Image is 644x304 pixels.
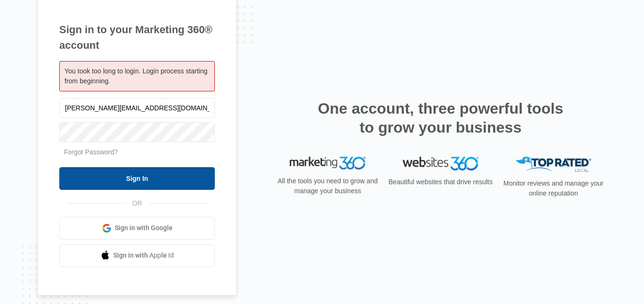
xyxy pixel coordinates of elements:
a: Sign in with Apple Id [59,244,215,267]
h2: One account, three powerful tools to grow your business [315,99,566,137]
img: Websites 360 [403,157,478,170]
span: Sign in with Apple Id [113,250,174,260]
p: All the tools you need to grow and manage your business [275,176,381,196]
img: Top Rated Local [515,157,591,172]
input: Email [59,98,215,118]
p: Beautiful websites that drive results [387,177,494,187]
span: OR [126,198,149,208]
p: Monitor reviews and manage your online reputation [500,179,607,198]
a: Forgot Password? [64,148,118,156]
a: Sign in with Google [59,217,215,240]
input: Sign In [59,167,215,190]
span: You took too long to login. Login process starting from beginning. [64,67,207,85]
h1: Sign in to your Marketing 360® account [59,22,215,53]
img: Marketing 360 [290,157,366,170]
span: Sign in with Google [115,223,173,233]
